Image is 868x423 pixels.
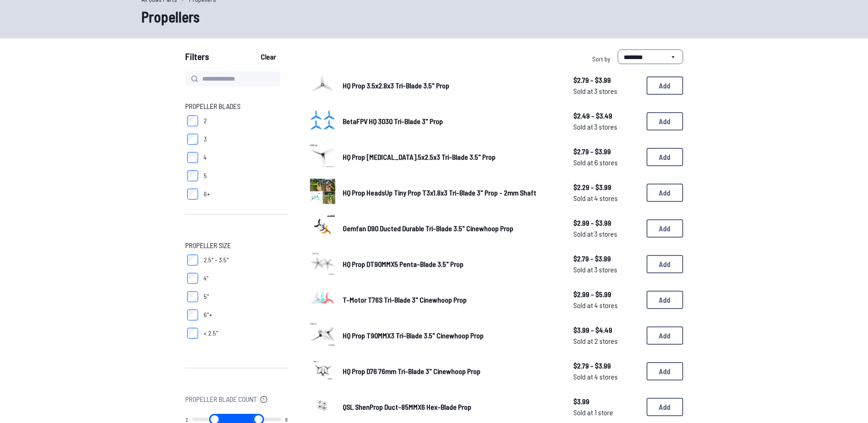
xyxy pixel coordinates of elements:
[185,101,241,112] span: Propeller Blades
[310,107,335,136] a: image
[618,49,683,64] select: Sort by
[204,153,206,162] span: 4
[343,294,559,305] a: T-Motor T76S Tri-Blade 3" Cinewhoop Prop
[573,325,639,336] span: $3.99 - $4.49
[204,274,209,283] span: 4"
[310,71,335,100] a: image
[310,214,335,240] img: image
[343,152,559,163] a: HQ Prop [MEDICAL_DATA].5x2.5x3 Tri-Blade 3.5" Prop
[187,134,198,145] input: 3
[204,135,207,144] span: 3
[185,240,231,251] span: Propeller Size
[310,71,335,97] img: image
[185,416,188,423] output: 2
[310,321,335,347] img: image
[573,336,639,347] span: Sold at 2 stores
[647,148,683,166] button: Add
[343,223,559,234] a: Gemfan D90 Ducted Durable Tri-Blade 3.5" Cinewhoop Prop
[310,107,335,133] img: image
[141,5,727,27] h1: Propellers
[343,152,496,161] span: HQ Prop [MEDICAL_DATA].5x2.5x3 Tri-Blade 3.5" Prop
[647,326,683,345] button: Add
[204,292,209,301] span: 5"
[573,182,639,193] span: $2.29 - $3.99
[343,187,559,198] a: HQ Prop HeadsUp Tiny Prop T3x1.8x3 Tri-Blade 3" Prop - 2mm Shaft
[573,110,639,121] span: $2.49 - $3.49
[204,190,210,199] span: 6+
[204,255,229,265] span: 2.5" - 3.5"
[204,116,207,125] span: 2
[310,143,335,171] a: image
[204,329,218,338] span: < 2.5"
[310,179,335,207] a: image
[310,321,335,350] a: image
[187,115,198,126] input: 2
[573,157,639,168] span: Sold at 6 stores
[343,80,559,91] a: HQ Prop 3.5x2.8x3 Tri-Blade 3.5" Prop
[187,255,198,266] input: 2.5" - 3.5"
[647,112,683,130] button: Add
[647,76,683,95] button: Add
[647,184,683,202] button: Add
[204,310,212,320] span: 6"+
[185,394,257,405] span: Propeller Blade Count
[343,401,559,412] a: QSL ShenProp Duct-85MMX6 Hex-Blade Prop
[310,393,335,421] a: image
[573,86,639,97] span: Sold at 3 stores
[204,171,207,180] span: 5
[310,357,335,385] a: image
[343,367,480,375] span: HQ Prop D76 76mm Tri-Blade 3" Cinewhoop Prop
[647,398,683,416] button: Add
[573,300,639,311] span: Sold at 4 stores
[573,264,639,275] span: Sold at 3 stores
[187,170,198,181] input: 5
[573,371,639,382] span: Sold at 4 stores
[187,273,198,284] input: 4"
[573,193,639,204] span: Sold at 4 stores
[573,228,639,239] span: Sold at 3 stores
[573,217,639,228] span: $2.99 - $3.99
[573,360,639,371] span: $2.79 - $3.99
[185,49,209,68] span: Filters
[187,309,198,320] input: 6"+
[310,250,335,278] a: image
[573,146,639,157] span: $2.79 - $3.99
[573,396,639,407] span: $3.99
[647,291,683,309] button: Add
[343,366,559,377] a: HQ Prop D76 76mm Tri-Blade 3" Cinewhoop Prop
[310,357,335,383] img: image
[343,188,536,197] span: HQ Prop HeadsUp Tiny Prop T3x1.8x3 Tri-Blade 3" Prop - 2mm Shaft
[343,330,559,341] a: HQ Prop T90MMX3 Tri-Blade 3.5" Cinewhoop Prop
[573,407,639,418] span: Sold at 1 store
[187,291,198,302] input: 5"
[343,224,513,233] span: Gemfan D90 Ducted Durable Tri-Blade 3.5" Cinewhoop Prop
[187,328,198,339] input: < 2.5"
[343,260,464,268] span: HQ Prop DT90MMX5 Penta-Blade 3.5" Prop
[592,55,610,63] span: Sort by
[310,179,335,204] img: image
[253,49,284,64] button: Clear
[310,393,335,418] img: image
[310,143,335,168] img: image
[187,152,198,163] input: 4
[343,116,559,127] a: BetaFPV HQ 3030 Tri-Blade 3" Prop
[343,295,467,304] span: T-Motor T76S Tri-Blade 3" Cinewhoop Prop
[647,255,683,273] button: Add
[343,117,443,125] span: BetaFPV HQ 3030 Tri-Blade 3" Prop
[310,286,335,314] a: image
[573,289,639,300] span: $2.99 - $5.99
[647,219,683,238] button: Add
[187,189,198,200] input: 6+
[343,331,484,340] span: HQ Prop T90MMX3 Tri-Blade 3.5" Cinewhoop Prop
[343,259,559,270] a: HQ Prop DT90MMX5 Penta-Blade 3.5" Prop
[310,250,335,276] img: image
[343,81,449,90] span: HQ Prop 3.5x2.8x3 Tri-Blade 3.5" Prop
[285,416,288,423] output: 8
[310,286,335,311] img: image
[573,75,639,86] span: $2.79 - $3.99
[343,402,471,411] span: QSL ShenProp Duct-85MMX6 Hex-Blade Prop
[573,121,639,132] span: Sold at 3 stores
[647,362,683,380] button: Add
[573,253,639,264] span: $2.79 - $3.99
[310,214,335,243] a: image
